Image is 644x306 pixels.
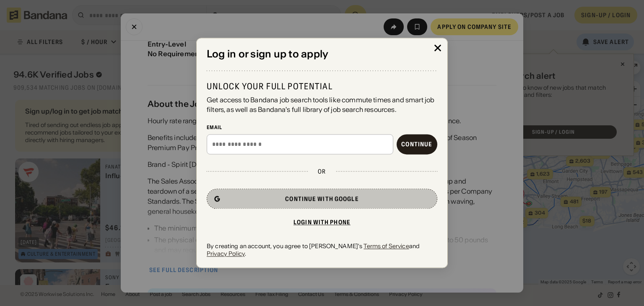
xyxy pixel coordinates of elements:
div: Login with phone [293,219,351,225]
a: Terms of Service [364,242,409,250]
div: or [318,168,326,175]
div: By creating an account, you agree to [PERSON_NAME]'s and . [207,242,437,257]
div: Unlock your full potential [207,81,437,92]
div: Continue with Google [285,196,358,202]
div: Get access to Bandana job search tools like commute times and smart job filters, as well as Banda... [207,96,437,114]
a: Privacy Policy [207,250,245,257]
div: Email [207,124,437,131]
div: Log in or sign up to apply [207,48,437,60]
div: Continue [401,141,432,147]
